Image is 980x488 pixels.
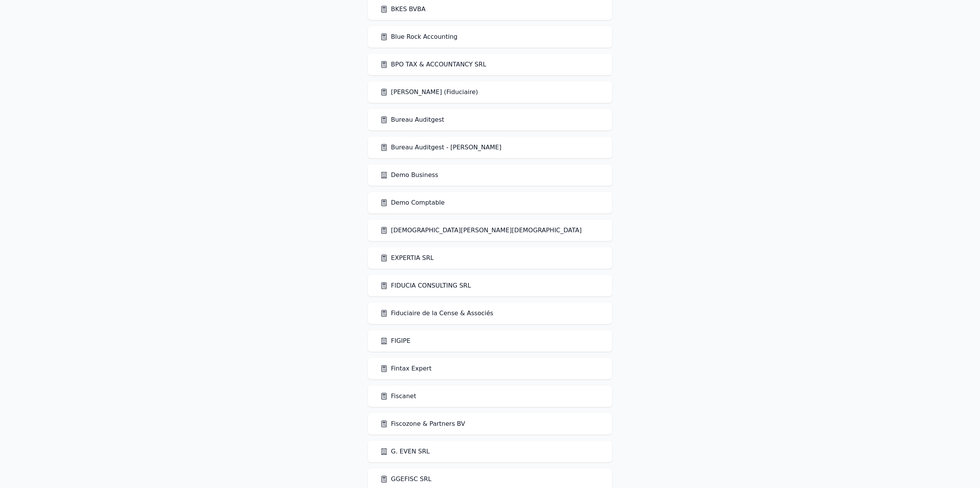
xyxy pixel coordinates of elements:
[380,143,502,152] a: Bureau Auditgest - [PERSON_NAME]
[380,309,493,318] a: Fiduciaire de la Cense & Associés
[380,5,425,14] a: BKES BVBA
[380,392,416,401] a: Fiscanet
[380,88,478,97] a: [PERSON_NAME] (Fiduciaire)
[380,60,486,69] a: BPO TAX & ACCOUNTANCY SRL
[380,226,582,235] a: [DEMOGRAPHIC_DATA][PERSON_NAME][DEMOGRAPHIC_DATA]
[380,32,457,41] a: Blue Rock Accounting
[380,198,445,207] a: Demo Comptable
[380,253,434,263] a: EXPERTIA SRL
[380,170,438,180] a: Demo Business
[380,115,444,124] a: Bureau Auditgest
[380,475,431,484] a: GGEFISC SRL
[380,447,430,456] a: G. EVEN SRL
[380,281,471,290] a: FIDUCIA CONSULTING SRL
[380,364,432,373] a: Fintax Expert
[380,419,465,428] a: Fiscozone & Partners BV
[380,336,411,346] a: FIGIPE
